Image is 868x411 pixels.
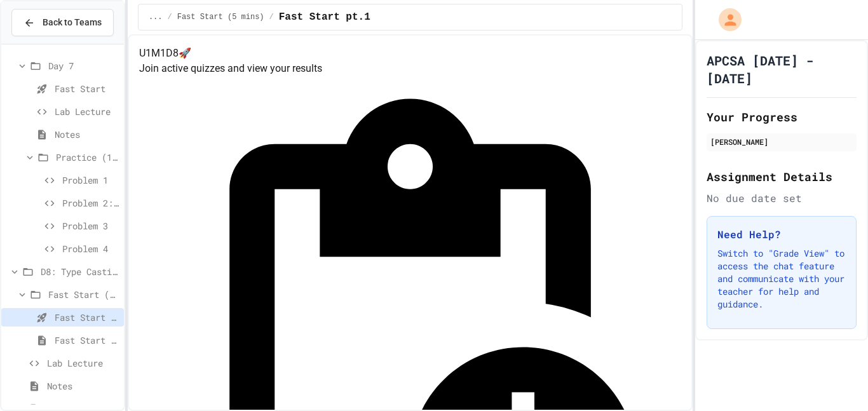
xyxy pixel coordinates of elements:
[47,379,119,393] span: Notes
[62,242,119,255] span: Problem 4
[279,10,370,25] span: Fast Start pt.1
[705,5,745,34] div: My Account
[11,9,114,36] button: Back to Teams
[43,16,102,29] span: Back to Teams
[56,151,119,164] span: Practice (15 mins)
[139,61,681,76] p: Join active quizzes and view your results
[168,12,172,22] span: /
[55,128,119,141] span: Notes
[707,51,857,87] h1: APCSA [DATE] - [DATE]
[55,334,119,347] span: Fast Start pt.2
[139,46,681,61] h4: U1M1D8 🚀
[177,12,264,22] span: Fast Start (5 mins)
[48,59,119,72] span: Day 7
[48,288,119,301] span: Fast Start (5 mins)
[62,196,119,210] span: Problem 2: Mission Resource Calculator
[47,356,119,370] span: Lab Lecture
[55,105,119,118] span: Lab Lecture
[41,265,119,278] span: D8: Type Casting
[149,12,163,22] span: ...
[707,191,857,206] div: No due date set
[62,219,119,232] span: Problem 3
[710,136,853,147] div: [PERSON_NAME]
[717,247,846,311] p: Switch to "Grade View" to access the chat feature and communicate with your teacher for help and ...
[707,168,857,185] h2: Assignment Details
[717,227,846,242] h3: Need Help?
[62,173,119,187] span: Problem 1
[55,311,119,324] span: Fast Start pt.1
[269,12,274,22] span: /
[55,82,119,95] span: Fast Start
[707,108,857,126] h2: Your Progress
